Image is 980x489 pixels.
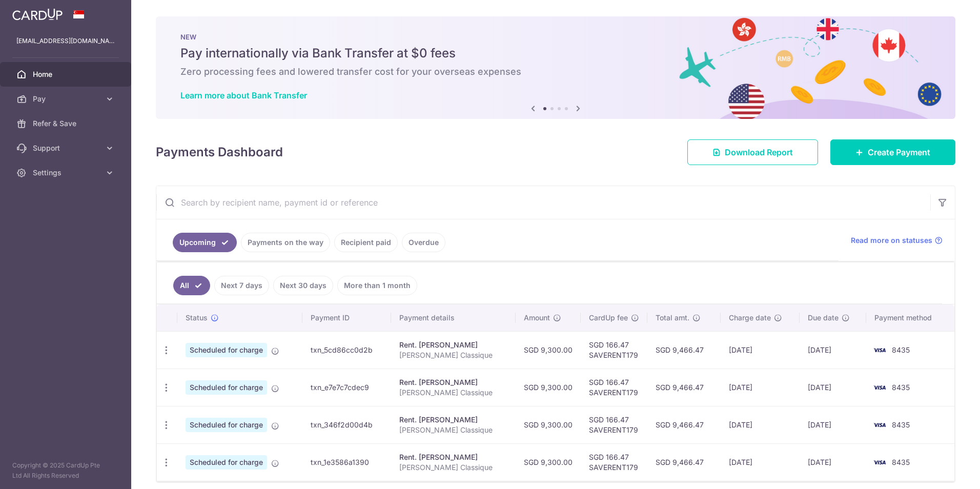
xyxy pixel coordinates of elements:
td: SGD 9,466.47 [647,331,721,369]
a: Next 30 days [273,276,333,295]
th: Payment ID [302,304,392,331]
td: SGD 9,300.00 [516,331,581,369]
td: [DATE] [721,369,800,406]
a: Read more on statuses [851,235,943,246]
p: NEW [180,33,931,41]
span: Scheduled for charge [186,343,267,357]
span: Status [186,313,208,323]
a: Upcoming [173,233,237,252]
a: Learn more about Bank Transfer [180,90,307,100]
img: Bank transfer banner [156,16,955,119]
th: Payment method [866,304,954,331]
span: Charge date [729,313,771,323]
th: Payment details [391,304,516,331]
td: [DATE] [800,406,866,443]
td: txn_5cd86cc0d2b [302,331,392,369]
p: [EMAIL_ADDRESS][DOMAIN_NAME] [16,36,115,46]
td: [DATE] [800,369,866,406]
td: SGD 166.47 SAVERENT179 [581,331,647,369]
a: Next 7 days [214,276,269,295]
td: [DATE] [721,443,800,481]
a: Create Payment [830,139,955,165]
img: Bank Card [869,456,890,468]
td: txn_e7e7c7cdec9 [302,369,392,406]
td: txn_1e3586a1390 [302,443,392,481]
p: [PERSON_NAME] Classique [399,388,507,398]
td: SGD 9,300.00 [516,369,581,406]
a: Recipient paid [334,233,398,252]
span: Scheduled for charge [186,418,267,432]
span: Total amt. [656,313,689,323]
span: Refer & Save [33,118,100,129]
span: 8435 [892,345,910,354]
td: [DATE] [721,406,800,443]
td: txn_346f2d00d4b [302,406,392,443]
td: SGD 9,300.00 [516,406,581,443]
div: Rent. [PERSON_NAME] [399,377,507,388]
td: SGD 166.47 SAVERENT179 [581,443,647,481]
span: Create Payment [868,146,930,158]
span: Due date [808,313,839,323]
h4: Payments Dashboard [156,143,283,161]
td: [DATE] [800,331,866,369]
span: Scheduled for charge [186,380,267,395]
span: 8435 [892,458,910,466]
input: Search by recipient name, payment id or reference [156,186,930,219]
span: CardUp fee [589,313,628,323]
span: Download Report [725,146,793,158]
h5: Pay internationally via Bank Transfer at $0 fees [180,45,931,62]
td: SGD 9,466.47 [647,369,721,406]
span: 8435 [892,383,910,392]
img: Bank Card [869,419,890,431]
td: SGD 9,466.47 [647,406,721,443]
span: Pay [33,94,100,104]
td: [DATE] [800,443,866,481]
div: Rent. [PERSON_NAME] [399,452,507,462]
a: All [173,276,210,295]
td: SGD 166.47 SAVERENT179 [581,406,647,443]
span: Home [33,69,100,79]
a: Overdue [402,233,445,252]
span: 8435 [892,420,910,429]
td: [DATE] [721,331,800,369]
img: CardUp [12,8,63,21]
span: Amount [524,313,550,323]
td: SGD 166.47 SAVERENT179 [581,369,647,406]
span: Scheduled for charge [186,455,267,470]
td: SGD 9,300.00 [516,443,581,481]
div: Rent. [PERSON_NAME] [399,340,507,350]
img: Bank Card [869,381,890,394]
a: More than 1 month [337,276,417,295]
div: Rent. [PERSON_NAME] [399,415,507,425]
span: Support [33,143,100,153]
h6: Zero processing fees and lowered transfer cost for your overseas expenses [180,66,931,78]
td: SGD 9,466.47 [647,443,721,481]
p: [PERSON_NAME] Classique [399,425,507,435]
span: Read more on statuses [851,235,932,246]
a: Download Report [687,139,818,165]
span: Settings [33,168,100,178]
p: [PERSON_NAME] Classique [399,462,507,473]
img: Bank Card [869,344,890,356]
a: Payments on the way [241,233,330,252]
p: [PERSON_NAME] Classique [399,350,507,360]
